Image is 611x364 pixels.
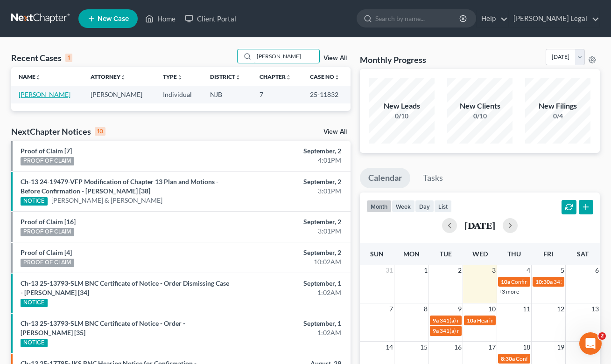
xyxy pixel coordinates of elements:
[323,129,347,135] a: View All
[241,146,342,156] div: September, 2
[21,319,185,337] a: Ch-13 25-13793-SLM BNC Certificate of Notice - Order - [PERSON_NAME] [35]
[590,303,600,315] span: 13
[491,265,497,276] span: 3
[21,248,72,256] a: Proof of Claim [4]
[457,265,463,276] span: 2
[522,303,531,315] span: 11
[369,101,435,111] div: New Leads
[556,303,565,315] span: 12
[594,265,600,276] span: 6
[370,250,384,258] span: Sun
[21,197,48,206] div: NOTICE
[487,342,497,353] span: 17
[203,86,252,103] td: NJB
[440,250,452,258] span: Tue
[35,75,41,80] i: unfold_more
[579,332,602,355] iframe: Intercom live chat
[177,75,183,80] i: unfold_more
[21,259,74,267] div: PROOF OF CLAIM
[241,186,342,196] div: 3:01PM
[241,217,342,227] div: September, 2
[556,342,565,353] span: 19
[499,288,519,295] a: +3 more
[457,303,463,315] span: 9
[21,218,76,226] a: Proof of Claim [16]
[577,250,589,258] span: Sat
[19,90,70,98] a: [PERSON_NAME]
[388,303,394,315] span: 7
[507,250,521,258] span: Thu
[414,168,451,188] a: Tasks
[385,265,394,276] span: 31
[163,73,183,80] a: Typeunfold_more
[360,54,426,65] h3: Monthly Progress
[509,10,599,27] a: [PERSON_NAME] Legal
[180,10,241,27] a: Client Portal
[477,10,508,27] a: Help
[21,157,74,165] div: PROOF OF CLAIM
[83,86,155,103] td: [PERSON_NAME]
[453,342,463,353] span: 16
[241,177,342,186] div: September, 2
[65,54,72,62] div: 1
[366,200,392,213] button: month
[415,200,434,213] button: day
[434,200,452,213] button: list
[535,278,553,285] span: 10:30a
[360,168,410,188] a: Calendar
[440,317,530,324] span: 341(a) meeting for [PERSON_NAME]
[302,86,351,103] td: 25-11832
[433,317,439,324] span: 9a
[140,10,180,27] a: Home
[241,156,342,165] div: 4:01PM
[21,299,48,307] div: NOTICE
[501,355,515,362] span: 8:30a
[487,303,497,315] span: 10
[51,196,162,205] a: [PERSON_NAME] & [PERSON_NAME]
[385,342,394,353] span: 14
[447,101,513,111] div: New Clients
[334,75,340,80] i: unfold_more
[11,126,105,137] div: NextChapter Notices
[98,15,129,22] span: New Case
[241,288,342,297] div: 1:02AM
[235,75,241,80] i: unfold_more
[21,147,72,155] a: Proof of Claim [7]
[403,250,420,258] span: Mon
[286,75,291,80] i: unfold_more
[11,52,72,63] div: Recent Cases
[467,317,476,324] span: 10a
[433,327,439,334] span: 9a
[241,319,342,328] div: September, 1
[525,101,590,111] div: New Filings
[369,111,435,121] div: 0/10
[310,73,340,80] a: Case Nounfold_more
[19,73,41,80] a: Nameunfold_more
[501,278,510,285] span: 10a
[120,75,126,80] i: unfold_more
[525,111,590,121] div: 0/4
[21,279,229,296] a: Ch-13 25-13793-SLM BNC Certificate of Notice - Order Dismissing Case - [PERSON_NAME] [34]
[477,317,550,324] span: Hearing for [PERSON_NAME]
[526,265,531,276] span: 4
[254,49,319,63] input: Search by name...
[543,250,553,258] span: Fri
[21,178,218,195] a: Ch-13 24-19479-VFP Modification of Chapter 13 Plan and Motions - Before Confirmation - [PERSON_NA...
[210,73,241,80] a: Districtunfold_more
[91,73,126,80] a: Attorneyunfold_more
[241,248,342,257] div: September, 2
[522,342,531,353] span: 18
[155,86,203,103] td: Individual
[440,327,530,334] span: 341(a) meeting for [PERSON_NAME]
[598,332,606,340] span: 2
[392,200,415,213] button: week
[21,339,48,347] div: NOTICE
[323,55,347,62] a: View All
[472,250,488,258] span: Wed
[419,342,428,353] span: 15
[241,328,342,337] div: 1:02AM
[252,86,302,103] td: 7
[423,303,428,315] span: 8
[375,10,461,27] input: Search by name...
[95,127,105,136] div: 10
